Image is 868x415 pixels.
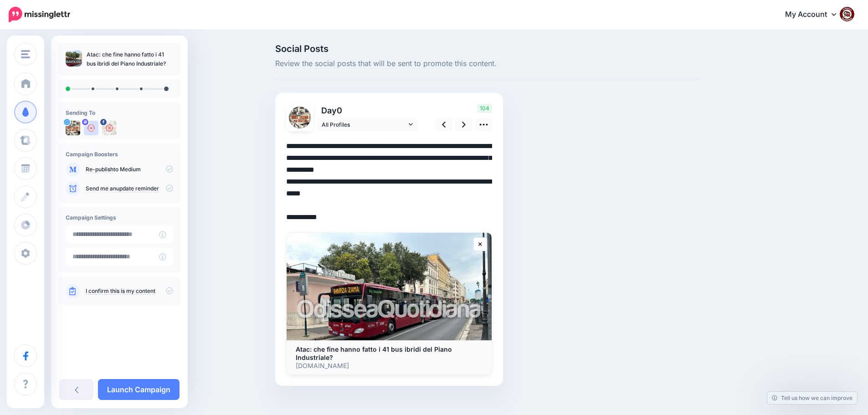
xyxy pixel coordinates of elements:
[296,345,452,361] b: Atac: che fine hanno fatto i 41 bus ibridi del Piano Industriale?
[317,104,419,117] p: Day
[66,214,173,221] h4: Campaign Settings
[322,120,406,129] span: All Profiles
[66,121,80,135] img: uTTNWBrh-84924.jpeg
[66,50,82,67] img: 5fb6163e27a928fc5a62cb2c89e96310_thumb.jpg
[767,392,857,404] a: Tell us how we can improve
[275,58,698,70] span: Review the social posts that will be sent to promote this content.
[287,233,492,340] img: Atac: che fine hanno fatto i 41 bus ibridi del Piano Industriale?
[86,165,173,174] p: to Medium
[116,185,159,192] a: update reminder
[289,107,311,128] img: uTTNWBrh-84924.jpeg
[86,287,155,295] a: I confirm this is my content
[9,7,70,22] img: Missinglettr
[86,184,173,193] p: Send me an
[21,50,30,58] img: menu.png
[477,104,492,113] span: 104
[102,121,117,135] img: 463453305_2684324355074873_6393692129472495966_n-bsa154739.jpg
[337,106,342,115] span: 0
[66,151,173,158] h4: Campaign Boosters
[776,4,854,26] a: My Account
[87,50,173,68] p: Atac: che fine hanno fatto i 41 bus ibridi del Piano Industriale?
[317,118,417,131] a: All Profiles
[84,121,98,135] img: user_default_image.png
[66,109,173,116] h4: Sending To
[275,44,698,53] span: Social Posts
[296,362,483,370] p: [DOMAIN_NAME]
[86,166,113,173] a: Re-publish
